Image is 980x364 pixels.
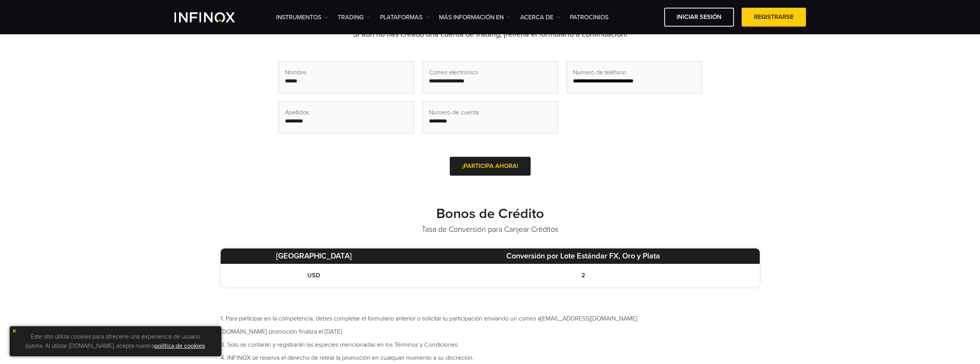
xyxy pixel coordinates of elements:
[573,68,626,77] span: Número de teléfono
[429,108,479,117] span: Número de cuenta
[380,13,429,22] a: PLATAFORMAS
[407,248,760,264] th: Conversión por Lote Estándar FX, Oro y Plata
[450,157,531,176] a: ¡PARTICIPA AHORA!
[221,224,760,235] p: Tasa de Conversión para Canjear Créditos
[742,8,806,27] a: Registrarse
[13,330,218,352] p: Este sitio utiliza cookies para ofrecerle una experiencia de usuario óptima. Al utilizar [DOMAIN_...
[221,340,760,349] li: 3. Solo se contarán y registrarán las especies mencionadas en los Términos y Condiciones.
[436,205,544,222] strong: Bonos de Crédito
[285,68,307,77] span: Nombre
[221,248,407,264] th: [GEOGRAPHIC_DATA]
[221,353,760,362] li: 4. INFINOX se reserva el derecho de retirar la promoción en cualquier momento a su discreción.
[429,68,478,77] span: Correo electrónico
[221,314,760,323] li: 1. Para participar en la competencia, debes completar el formulario anterior o solicitar tu parti...
[520,13,560,22] a: ACERCA DE
[338,13,370,22] a: TRADING
[285,108,309,117] span: Apellidos
[154,342,205,350] a: política de cookies
[12,328,17,334] img: yellow close icon
[276,13,328,22] a: Instrumentos
[407,264,760,287] td: 2
[174,12,253,22] a: INFINOX Logo
[221,327,760,336] li: [DOMAIN_NAME] promoción finaliza el [DATE].
[570,13,608,22] a: Patrocinios
[439,13,511,22] a: Más información en
[664,8,734,27] a: Iniciar sesión
[221,264,407,287] td: USD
